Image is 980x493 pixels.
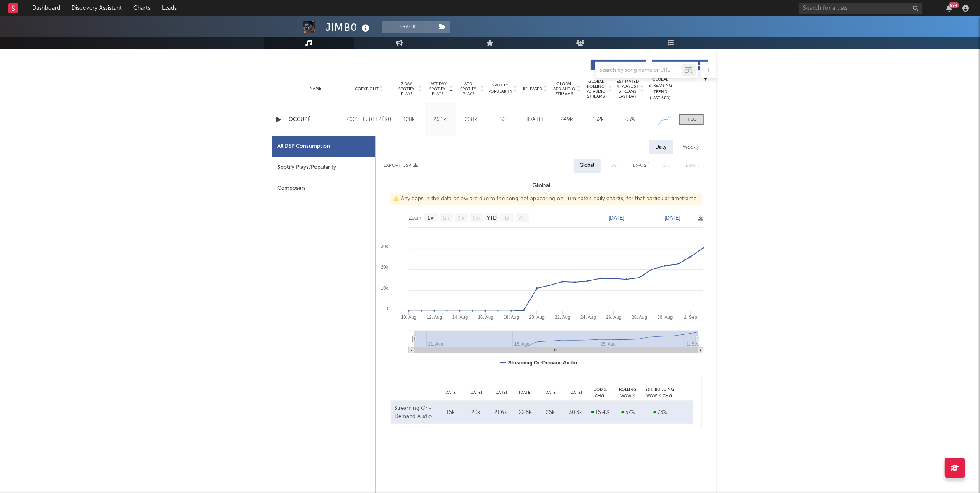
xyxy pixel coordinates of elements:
[521,116,549,124] div: [DATE]
[272,178,375,199] div: Composers
[606,315,621,320] text: 26. Aug
[523,86,542,91] span: Released
[452,315,467,320] text: 14. Aug
[580,315,596,320] text: 24. Aug
[684,315,697,320] text: 1. Sep
[565,409,586,417] div: 30.3k
[381,244,388,249] text: 30k
[427,116,454,124] div: 26.1k
[580,161,594,171] div: Global
[504,215,510,221] text: 1y
[465,409,486,417] div: 20k
[457,215,464,221] text: 3m
[409,215,421,221] text: Zoom
[489,116,517,124] div: 50
[651,215,656,221] text: →
[585,116,612,124] div: 152k
[609,215,624,221] text: [DATE]
[390,193,702,205] div: Any gaps in the data below are due to the song not appearing on Luminate's daily chart(s) for tha...
[646,409,675,417] div: 73 %
[538,390,563,396] div: [DATE]
[381,264,388,269] text: 20k
[355,86,379,91] span: Copyright
[596,67,682,74] input: Search by song name or URL
[490,409,511,417] div: 21.6k
[503,315,519,320] text: 18. Aug
[649,140,673,154] div: Daily
[396,82,418,96] span: 7 Day Spotify Plays
[478,315,493,320] text: 16. Aug
[657,315,672,320] text: 30. Aug
[326,21,372,34] div: JIMB0
[438,390,463,396] div: [DATE]
[515,409,536,417] div: 22.5k
[426,315,442,320] text: 12. Aug
[442,215,449,221] text: 1m
[799,3,922,14] input: Search for artists
[487,215,496,221] text: YTD
[508,360,577,366] text: Streaming On-Demand Audio
[540,409,561,417] div: 26k
[427,215,434,221] text: 1w
[665,215,680,221] text: [DATE]
[382,21,434,33] button: Track
[529,315,544,320] text: 20. Aug
[513,390,538,396] div: [DATE]
[591,60,646,70] button: Originals(8)
[272,157,375,178] div: Spotify Plays/Popularity
[289,116,343,124] a: OCCUPÉ
[553,82,576,96] span: Global ATD Audio Streams
[687,341,700,346] text: 1. Sep
[376,181,708,191] h3: Global
[519,215,524,221] text: All
[615,409,642,417] div: 57 %
[590,409,611,417] div: 16.4 %
[272,136,375,157] div: All DSP Consumption
[652,60,708,70] button: Features(1)
[289,86,343,92] div: Name
[585,79,608,99] span: Global Rolling 7D Audio Streams
[381,285,388,290] text: 10k
[633,161,647,171] div: Ex-US
[617,79,639,99] span: Estimated % Playlist Streams Last Day
[648,77,673,101] div: Global Streaming Trend (Last 60D)
[440,409,461,417] div: 16k
[458,116,484,124] div: 208k
[385,306,388,311] text: 0
[488,390,513,396] div: [DATE]
[395,404,436,421] div: Streaming On-Demand Audio
[588,387,613,399] div: DoD % Chg.
[554,315,570,320] text: 22. Aug
[488,82,512,95] span: Spotify Popularity
[278,142,331,152] div: All DSP Consumption
[617,116,644,124] div: <5%
[631,315,647,320] text: 28. Aug
[427,82,449,96] span: Last Day Spotify Plays
[613,387,644,399] div: Rolling WoW % Chg.
[347,115,391,125] div: 2025 LEJ&LEZÉR0
[553,116,581,124] div: 249k
[463,390,488,396] div: [DATE]
[473,215,480,221] text: 6m
[384,163,418,168] button: Export CSV
[396,116,423,124] div: 128k
[458,82,480,96] span: ATD Spotify Plays
[563,390,588,396] div: [DATE]
[644,387,677,399] div: Est. Building WoW % Chg.
[949,2,959,8] div: 99 +
[946,5,952,12] button: 99+
[401,315,416,320] text: 10. Aug
[677,140,706,154] div: Weekly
